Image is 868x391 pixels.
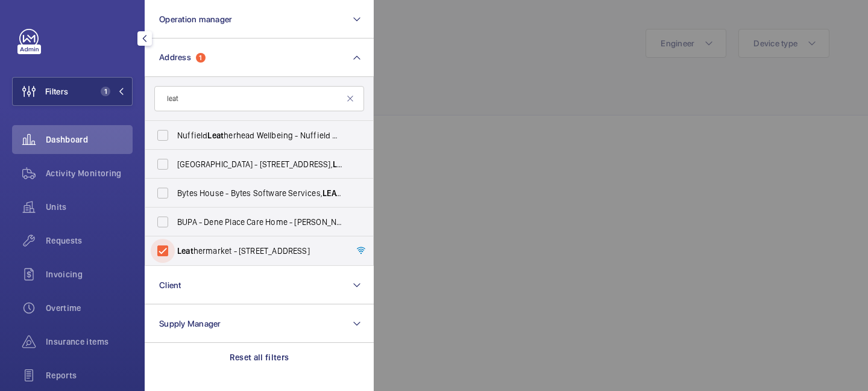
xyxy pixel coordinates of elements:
[46,369,133,381] span: Reports
[46,302,133,314] span: Overtime
[46,336,133,348] span: Insurance items
[46,134,133,146] span: Dashboard
[46,268,133,280] span: Invoicing
[46,201,133,213] span: Units
[12,77,133,106] button: Filters1
[46,235,133,247] span: Requests
[46,167,133,179] span: Activity Monitoring
[45,85,68,97] span: Filters
[101,87,110,96] span: 1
